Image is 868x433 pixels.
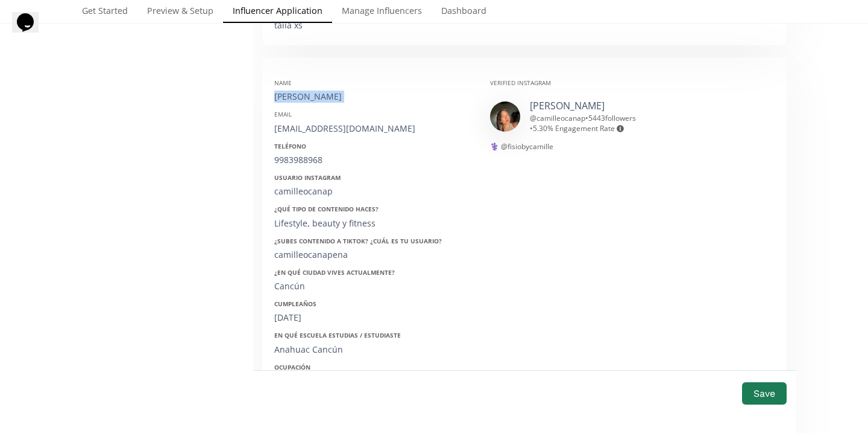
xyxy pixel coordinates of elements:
div: talla xs [274,19,472,31]
div: 9983988968 [274,154,472,166]
span: 5443 followers [588,113,636,123]
a: [PERSON_NAME] [530,99,605,112]
strong: ¿Qué tipo de contenido haces? [274,205,379,213]
img: 554209494_18535989166050354_1790136540810370779_n.jpg [490,101,520,132]
div: @ camilleocanap • • [530,113,688,133]
strong: ¿Subes contenido a Tiktok? ¿Cuál es tu usuario? [274,237,442,245]
div: ⚕️ @fisiobycamille [490,141,688,152]
div: camilleocanapena [274,249,472,261]
div: Name [274,79,472,87]
div: Cancún [274,280,472,292]
span: 5.30 % Engagement Rate [533,123,624,133]
div: camilleocanap [274,185,472,197]
strong: Ocupación [274,363,310,371]
button: Save [742,382,787,405]
strong: Usuario Instagram [274,173,341,182]
div: [EMAIL_ADDRESS][DOMAIN_NAME] [274,123,472,135]
div: Anahuac Cancún [274,344,472,356]
strong: Cumpleaños [274,300,316,308]
div: [PERSON_NAME] [274,91,472,103]
iframe: chat widget [12,12,51,48]
strong: ¿En qué ciudad vives actualmente? [274,268,395,277]
div: Email [274,110,472,118]
div: Verified Instagram [490,79,688,87]
div: [DATE] [274,312,472,324]
strong: En qué escuela estudias / estudiaste [274,331,401,339]
strong: Teléfono [274,142,306,150]
div: Lifestyle, beauty y fitness [274,217,472,229]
